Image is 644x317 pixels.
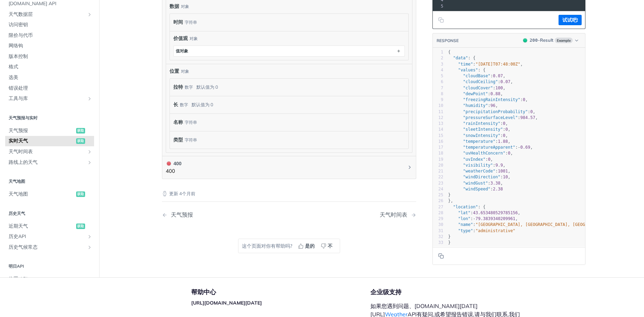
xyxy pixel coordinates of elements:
span: : , [448,175,511,179]
span: : [448,187,503,191]
span: 200 [523,38,527,42]
span: "data" [453,56,468,60]
a: 限价与代币 [5,30,94,41]
span: 网络钩 [9,43,92,50]
span: "dewPoint" [463,91,488,96]
a: 访问密钥 [5,20,94,30]
span: 近期天气 [9,223,74,230]
span: 获取 [76,224,85,229]
span: : , [448,169,511,174]
span: 选美 [9,74,92,81]
span: : , [448,79,513,84]
span: "weatherCode" [463,169,495,174]
div: 8 [433,91,443,97]
div: 29 [433,216,443,222]
span: 9.9 [495,163,503,168]
span: "time" [458,62,473,67]
span: 不 [328,242,333,250]
span: 限价与代币 [9,32,92,39]
span: 0.88 [490,91,500,96]
div: 25 [433,192,443,198]
span: "temperature" [463,139,495,144]
span: 3.38 [490,181,500,186]
span: 访问密钥 [9,21,92,28]
div: 24 [433,186,443,192]
div: 6 [433,79,443,85]
span: : , [448,181,503,186]
span: "freezingRainIntensity" [463,97,520,102]
span: 天气数据层 [9,11,85,18]
span: "uvHealthConcern" [463,151,505,156]
a: 近期天气获取 [5,221,94,231]
span: "[DATE]T07:48:00Z" [476,62,520,67]
a: 位置 API显示位置API的子页面 [5,274,94,285]
span: }, [448,198,453,203]
span: Example [555,38,573,43]
span: 984.57 [520,115,535,120]
h5: 帮助中心 [191,288,370,296]
span: 0.69 [520,145,530,150]
div: 20 [433,162,443,168]
span: 历史气候常态 [9,244,85,251]
button: 是的 [296,241,318,251]
button: RESPONSE [436,37,459,44]
span: : , [448,133,508,138]
span: 位置 API [9,276,85,283]
span: 96 [490,103,495,108]
div: 天气预报 [167,211,193,218]
span: : , [448,163,505,168]
span: "rainIntensity" [463,121,500,126]
span: : , [448,121,508,126]
div: 18 [433,150,443,156]
div: 1 [433,49,443,55]
span: : , [448,97,528,102]
span: "temperatureApparent" [463,145,515,150]
span: 1001 [498,169,508,174]
div: 33 [433,240,443,246]
div: 400 [166,160,182,167]
a: 天气预报获取 [5,126,94,136]
button: 复制到剪贴板 [436,15,446,25]
a: 天气数据层显示天气数据层的子页面 [5,9,94,20]
span: : , [448,216,518,221]
span: : , [448,139,511,144]
span: "cloudBase" [463,73,490,78]
a: 实时天气获取 [5,136,94,147]
div: 12 [433,115,443,121]
a: 下一页:天气时间表 [380,211,416,218]
a: 版本控制 [5,51,94,62]
div: 4 [433,67,443,73]
span: 数据 [170,3,179,10]
span: 0 [503,133,505,138]
span: 200 [530,38,538,43]
span: 79.3839340209961 [476,216,515,221]
a: 路线上的天气显示路线上天气的子页面 [5,157,94,168]
span: 43.653480529785156 [473,210,518,215]
span: : { [448,68,485,72]
div: 7 [433,85,443,91]
span: : { [448,56,476,60]
span: 0 [508,151,510,156]
span: 是的 [305,242,315,250]
button: 试试吧! [559,15,582,25]
span: 0 [488,157,490,162]
span: 历史API [9,234,85,240]
span: } [448,240,451,245]
a: 历史气候常态显示历史气候规律的子页面 [5,242,94,252]
div: 21 [433,168,443,174]
span: : , [448,157,493,162]
span: 2.38 [493,187,503,191]
span: "lat" [458,210,470,215]
span: : , [448,127,511,132]
div: 字符串 [185,135,197,145]
a: 工具与库显示工具与库的子页面 [5,94,94,104]
a: 历史API显示历史API的子页面 [5,232,94,242]
div: 27 [433,204,443,210]
span: 100 [495,86,503,90]
span: "windGust" [463,181,488,186]
span: "windSpeed" [463,187,490,191]
span: - [518,145,520,150]
div: 26 [433,198,443,204]
span: : , [448,103,498,108]
button: 显示历史气候规律的子页面 [87,245,92,250]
